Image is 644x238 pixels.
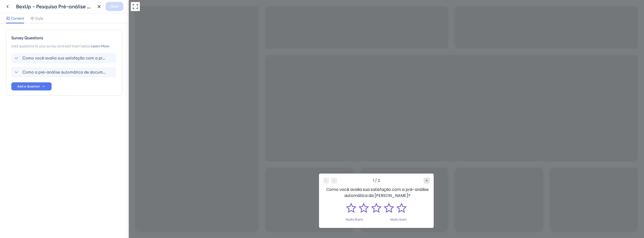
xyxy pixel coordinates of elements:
[91,44,109,48] a: Learn More
[106,2,123,11] button: Save
[11,43,117,49] div: Add questions to your survey and edit them below.
[11,82,52,90] button: Add a Question
[190,174,305,228] iframe: UserGuiding Survey
[110,4,118,10] span: Save
[16,3,93,10] div: BexUp - Pesquisa Pré-análise automática
[2,3,11,12] img: launcher-image-alternative-text
[22,55,105,61] span: Como você avalia sua satisfação com a pré-análise automática da [PERSON_NAME]?
[11,15,24,21] span: Content
[17,84,40,88] span: Add a Question
[11,35,117,41] div: Survey Questions
[22,69,105,75] span: Como a pré-análise automática de documentos tem ajudado na sua rotina?
[35,15,43,21] span: Style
